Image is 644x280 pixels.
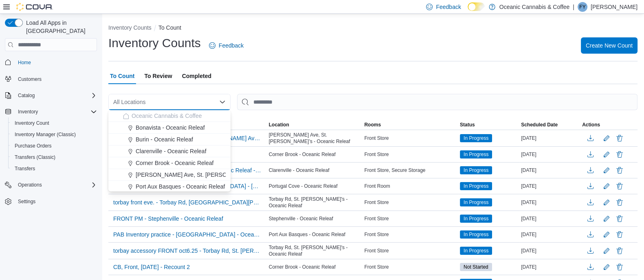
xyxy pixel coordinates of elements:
span: Inventory Manager (Classic) [11,130,97,139]
span: FY [579,2,585,12]
button: torbay accessory FRONT oct6.25 - Torbay Rd, St. [PERSON_NAME]'s - Oceanic Releaf [110,245,266,257]
div: Faith Young [578,2,587,12]
span: Port Aux Basques - Oceanic Releaf [269,231,345,238]
span: Transfers [11,164,97,174]
span: Completed [182,68,211,84]
span: torbay accessory FRONT oct6.25 - Torbay Rd, St. [PERSON_NAME]'s - Oceanic Releaf [113,247,262,255]
a: Transfers [11,164,38,174]
span: Corner Brook - Oceanic Releaf [269,264,336,270]
span: Transfers [15,165,35,172]
span: Feedback [219,41,244,50]
span: Corner Brook - Oceanic Releaf [269,151,336,158]
span: Transfers (Classic) [15,154,55,161]
input: Dark Mode [468,2,485,11]
a: Transfers (Classic) [11,152,59,162]
span: In Progress [460,166,492,174]
span: In Progress [464,247,488,254]
span: To Count [110,68,134,84]
button: Edit count details [602,180,611,192]
span: Inventory [15,107,97,117]
span: Bonavista - Oceanic Releaf [136,124,205,132]
span: torbay front eve. - Torbay Rd, [GEOGRAPHIC_DATA][PERSON_NAME] - Oceanic Releaf [113,198,262,206]
button: Delete [615,198,624,207]
span: FRONT PM - Stephenville - Oceanic Releaf [113,215,223,223]
span: Load All Apps in [GEOGRAPHIC_DATA] [23,19,97,35]
button: Edit count details [602,196,611,208]
span: Not Started [464,263,488,271]
span: CB, Front, [DATE] - Recount 2 [113,263,190,271]
span: Rooms [364,122,381,128]
span: [PERSON_NAME] Ave, St. [PERSON_NAME]’s - Oceanic Releaf [136,171,300,179]
button: Inventory Counts [108,24,152,31]
span: To Review [144,68,172,84]
button: Inventory Count [8,117,100,129]
button: Delete [615,214,624,224]
span: Settings [15,196,97,206]
button: Edit count details [602,228,611,241]
span: Inventory Count [11,118,97,128]
button: Transfers (Classic) [8,152,100,163]
span: Port Aux Basques - Oceanic Releaf [136,182,225,191]
div: [DATE] [519,165,580,175]
button: Delete [615,246,624,256]
a: Inventory Manager (Classic) [11,130,79,139]
button: Catalog [15,91,38,100]
div: Choose from the following options [108,110,231,240]
button: Status [458,120,519,130]
div: [DATE] [519,181,580,191]
span: Feedback [436,3,461,11]
button: Port Aux Basques - Oceanic Releaf [108,181,231,193]
span: In Progress [464,182,488,190]
div: Front Store [363,198,458,207]
span: Catalog [15,91,97,100]
span: Purchase Orders [11,141,97,151]
button: Catalog [2,90,100,101]
button: Edit count details [602,245,611,257]
button: Delete [615,181,624,191]
span: Home [18,59,31,66]
div: Front Store [363,230,458,239]
a: Home [15,58,34,67]
span: In Progress [460,247,492,255]
button: Edit count details [602,164,611,176]
span: In Progress [464,135,488,142]
a: Settings [15,197,39,206]
span: Inventory [18,109,38,115]
button: Delete [615,133,624,143]
span: In Progress [460,182,492,190]
span: Not Started [460,263,492,271]
button: Operations [2,179,100,191]
button: Transfers [8,163,100,174]
span: In Progress [464,199,488,206]
span: Clarenville - Oceanic Releaf [136,147,207,155]
button: Delete [615,262,624,272]
button: PAB Inventory practice - [GEOGRAPHIC_DATA] - Oceanic Releaf [110,228,266,241]
span: In Progress [464,151,488,158]
button: FRONT PM - Stephenville - Oceanic Releaf [110,213,226,225]
div: [DATE] [519,150,580,159]
span: In Progress [460,198,492,206]
div: [DATE] [519,246,580,256]
button: Home [2,56,100,68]
div: Front Room [363,181,458,191]
div: Front Store [363,150,458,159]
span: In Progress [464,215,488,222]
button: Inventory [15,107,41,117]
button: torbay front eve. - Torbay Rd, [GEOGRAPHIC_DATA][PERSON_NAME] - Oceanic Releaf [110,196,266,208]
div: Front Store [363,133,458,143]
div: Front Store [363,246,458,256]
div: [DATE] [519,214,580,224]
span: Oceanic Cannabis & Coffee [132,112,202,120]
button: Edit count details [602,132,611,144]
button: Clarenville - Oceanic Releaf [108,145,231,157]
button: Edit count details [602,213,611,225]
nav: Complex example [5,53,97,228]
span: PAB Inventory practice - [GEOGRAPHIC_DATA] - Oceanic Releaf [113,230,262,239]
a: Inventory Count [11,118,53,128]
span: In Progress [464,167,488,174]
button: Customers [2,73,100,85]
button: Bonavista - Oceanic Releaf [108,122,231,134]
button: Corner Brook - Oceanic Releaf [108,157,231,169]
h1: Inventory Counts [108,35,201,51]
button: Rooms [363,120,458,130]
